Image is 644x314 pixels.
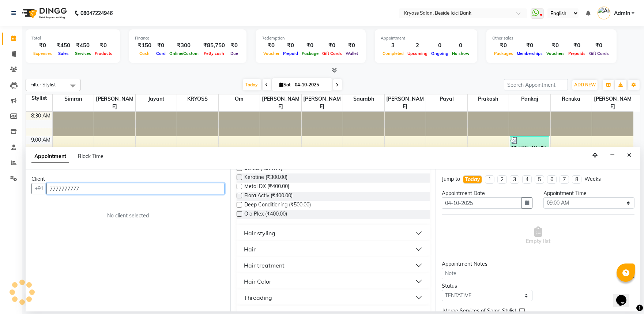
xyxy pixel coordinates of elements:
[598,7,610,19] img: Admin
[406,51,429,56] span: Upcoming
[614,10,630,17] span: Admin
[31,175,225,183] div: Client
[504,79,568,90] input: Search Appointment
[154,41,167,50] div: ₹0
[244,261,285,270] div: Hair treatment
[278,82,293,87] span: Sat
[320,51,344,56] span: Gift Cards
[177,94,218,104] span: KRYOSS
[167,51,200,56] span: Online/Custom
[244,201,311,210] span: Deep Conditioning (₹500.00)
[240,291,426,304] button: Threading
[320,41,344,50] div: ₹0
[468,94,509,104] span: Prakash
[485,175,494,184] li: 1
[244,293,272,302] div: Threading
[78,153,103,160] span: Block Time
[261,35,360,41] div: Redemption
[244,210,287,219] span: Ola Plex (₹400.00)
[543,190,634,197] div: Appointment Time
[154,51,167,56] span: Card
[566,51,587,56] span: Prepaids
[572,80,598,90] button: ADD NEW
[240,259,426,272] button: Hair treatment
[73,41,93,50] div: ₹450
[135,35,241,41] div: Finance
[26,94,52,102] div: Stylist
[429,51,450,56] span: Ongoing
[240,275,426,288] button: Hair Color
[228,41,241,50] div: ₹0
[545,41,566,50] div: ₹0
[54,41,73,50] div: ₹450
[522,175,532,184] li: 4
[261,41,281,50] div: ₹0
[31,150,69,163] span: Appointment
[73,51,93,56] span: Services
[49,212,207,220] div: No client selected
[515,51,545,56] span: Memberships
[200,41,228,50] div: ₹85,750
[510,175,519,184] li: 3
[587,51,611,56] span: Gift Cards
[429,41,450,50] div: 0
[244,173,287,183] span: Keratine (₹300.00)
[244,192,293,201] span: Flora Activ (₹400.00)
[93,51,114,56] span: Products
[19,3,69,23] img: logo
[566,41,587,50] div: ₹0
[293,79,329,90] input: 2025-10-04
[492,41,515,50] div: ₹0
[31,183,47,194] button: +91
[244,277,271,286] div: Hair Color
[497,175,507,184] li: 2
[510,137,549,160] div: [PERSON_NAME], TK04, 09:00 AM-09:30 AM, Hair cut ([DEMOGRAPHIC_DATA])
[260,94,301,111] span: [PERSON_NAME]
[442,260,634,268] div: Appointment Notes
[93,41,114,50] div: ₹0
[240,243,426,256] button: Hair
[229,51,240,56] span: Due
[240,227,426,240] button: Hair styling
[574,82,596,87] span: ADD NEW
[136,94,177,104] span: Jayant
[547,175,557,184] li: 6
[584,175,601,183] div: Weeks
[281,51,300,56] span: Prepaid
[343,94,384,104] span: Saurabh
[56,51,71,56] span: Sales
[302,94,343,111] span: [PERSON_NAME]
[135,41,154,50] div: ₹150
[442,197,522,209] input: yyyy-mm-dd
[167,41,200,50] div: ₹300
[551,94,592,104] span: Renuka
[219,94,260,104] span: om
[31,35,114,41] div: Total
[202,51,226,56] span: Petty cash
[80,3,113,23] b: 08047224946
[406,41,429,50] div: 2
[442,190,533,197] div: Appointment Date
[344,51,360,56] span: Wallet
[560,175,569,184] li: 7
[300,41,320,50] div: ₹0
[450,51,471,56] span: No show
[300,51,320,56] span: Package
[450,41,471,50] div: 0
[442,282,533,290] div: Status
[545,51,566,56] span: Vouchers
[492,35,611,41] div: Other sales
[31,51,54,56] span: Expenses
[509,94,550,104] span: Pankaj
[535,175,544,184] li: 5
[53,94,94,104] span: Simran
[30,136,52,144] div: 9:00 AM
[381,41,406,50] div: 3
[244,183,289,192] span: Metal DX (₹400.00)
[526,227,550,245] span: Empty list
[515,41,545,50] div: ₹0
[492,51,515,56] span: Packages
[261,51,281,56] span: Voucher
[244,229,275,238] div: Hair styling
[281,41,300,50] div: ₹0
